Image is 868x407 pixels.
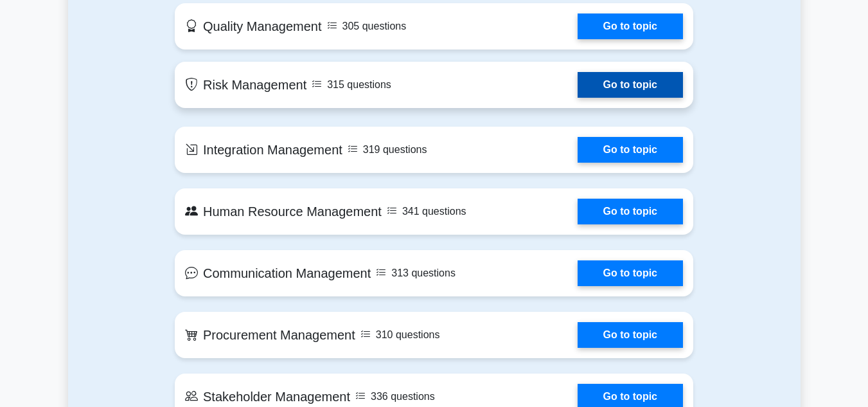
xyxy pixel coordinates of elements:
[578,72,683,98] a: Go to topic
[578,137,683,163] a: Go to topic
[578,322,683,348] a: Go to topic
[578,14,683,39] a: Go to topic
[578,260,683,286] a: Go to topic
[578,199,683,224] a: Go to topic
